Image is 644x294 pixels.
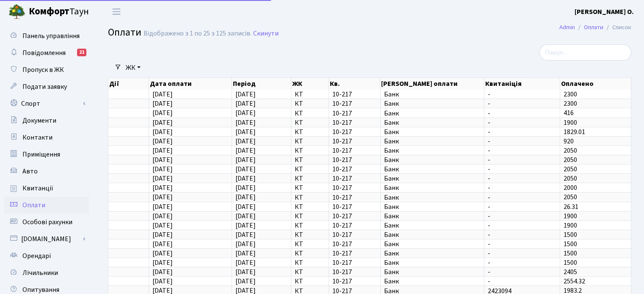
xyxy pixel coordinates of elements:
[332,241,376,247] span: 10-217
[4,197,89,214] a: Оплати
[235,165,256,174] span: [DATE]
[235,267,256,277] span: [DATE]
[488,184,556,191] span: -
[332,110,376,117] span: 10-217
[235,109,256,118] span: [DATE]
[488,213,556,220] span: -
[488,203,556,210] span: -
[122,60,144,75] a: ЖК
[295,269,326,275] span: КТ
[295,110,326,117] span: КТ
[564,165,577,174] span: 2050
[384,278,481,285] span: Банк
[488,138,556,145] span: -
[235,146,256,155] span: [DATE]
[488,166,556,173] span: -
[4,44,89,61] a: Повідомлення21
[332,203,376,210] span: 10-217
[8,3,25,20] img: logo.png
[603,23,631,32] li: Список
[384,147,481,154] span: Банк
[108,78,149,90] th: Дії
[295,91,326,98] span: КТ
[22,65,64,74] span: Пропуск в ЖК
[295,157,326,163] span: КТ
[384,157,481,163] span: Банк
[295,203,326,210] span: КТ
[295,138,326,145] span: КТ
[332,231,376,238] span: 10-217
[22,167,38,176] span: Авто
[152,118,173,127] span: [DATE]
[295,259,326,266] span: КТ
[22,201,45,210] span: Оплати
[384,269,481,275] span: Банк
[564,137,574,146] span: 920
[4,180,89,197] a: Квитанції
[22,82,67,91] span: Подати заявку
[384,175,481,182] span: Банк
[235,193,256,202] span: [DATE]
[295,231,326,238] span: КТ
[235,258,256,267] span: [DATE]
[488,231,556,238] span: -
[332,129,376,135] span: 10-217
[332,213,376,220] span: 10-217
[384,129,481,135] span: Банк
[152,230,173,239] span: [DATE]
[564,202,578,212] span: 26.31
[152,174,173,183] span: [DATE]
[295,119,326,126] span: КТ
[488,147,556,154] span: -
[22,217,72,227] span: Особові рахунки
[384,203,481,210] span: Банк
[235,202,256,212] span: [DATE]
[484,78,560,90] th: Квитаніція
[4,146,89,163] a: Приміщення
[22,48,66,58] span: Повідомлення
[152,137,173,146] span: [DATE]
[152,239,173,249] span: [DATE]
[564,230,577,239] span: 1500
[4,95,89,112] a: Спорт
[384,241,481,247] span: Банк
[253,30,279,38] a: Скинути
[332,184,376,191] span: 10-217
[108,25,141,40] span: Оплати
[235,230,256,239] span: [DATE]
[488,278,556,285] span: -
[235,249,256,258] span: [DATE]
[22,150,60,159] span: Приміщення
[564,277,585,286] span: 2554.32
[22,116,56,125] span: Документи
[295,194,326,201] span: КТ
[488,119,556,126] span: -
[564,146,577,155] span: 2050
[564,193,577,202] span: 2050
[384,184,481,191] span: Банк
[295,213,326,220] span: КТ
[564,212,577,221] span: 1900
[235,155,256,165] span: [DATE]
[295,278,326,285] span: КТ
[4,129,89,146] a: Контакти
[22,251,51,261] span: Орендарі
[295,184,326,191] span: КТ
[152,127,173,137] span: [DATE]
[235,277,256,286] span: [DATE]
[332,147,376,154] span: 10-217
[564,221,577,230] span: 1900
[232,78,291,90] th: Період
[295,147,326,154] span: КТ
[152,202,173,212] span: [DATE]
[235,221,256,230] span: [DATE]
[235,118,256,127] span: [DATE]
[488,175,556,182] span: -
[564,127,585,137] span: 1829.01
[22,31,80,41] span: Панель управління
[106,5,127,19] button: Переключити навігацію
[152,99,173,108] span: [DATE]
[149,78,232,90] th: Дата оплати
[295,100,326,107] span: КТ
[235,127,256,137] span: [DATE]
